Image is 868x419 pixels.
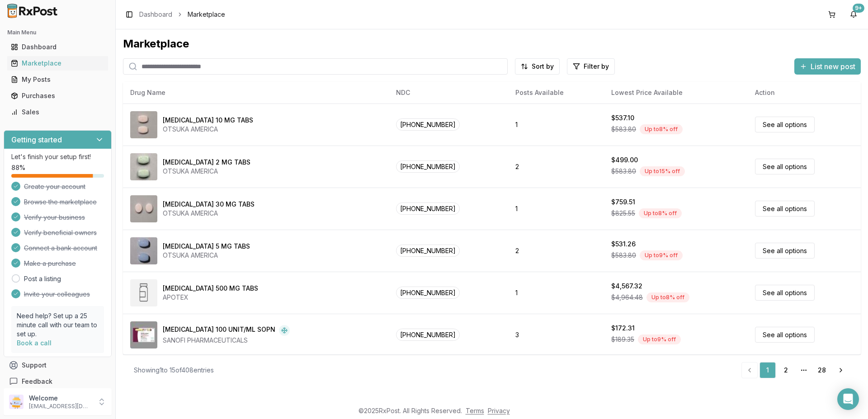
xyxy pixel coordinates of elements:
[814,362,830,378] a: 28
[11,163,25,172] span: 88 %
[396,118,460,131] span: [PHONE_NUMBER]
[611,251,636,260] span: $583.80
[4,105,112,119] button: Sales
[24,228,97,237] span: Verify beneficial owners
[163,158,250,167] div: [MEDICAL_DATA] 2 MG TABS
[139,10,225,19] nav: breadcrumb
[532,62,554,71] span: Sort by
[7,55,108,71] a: Marketplace
[29,403,92,410] p: [EMAIL_ADDRESS][DOMAIN_NAME]
[508,82,604,104] th: Posts Available
[508,272,604,314] td: 1
[584,62,609,71] span: Filter by
[163,116,253,125] div: [MEDICAL_DATA] 10 MG TABS
[396,202,460,215] span: [PHONE_NUMBER]
[811,61,855,72] span: List new post
[24,290,90,299] span: Invite your colleagues
[163,251,250,260] div: OTSUKA AMERICA
[7,104,108,120] a: Sales
[11,42,104,52] div: Dashboard
[163,209,255,218] div: OTSUKA AMERICA
[508,314,604,356] td: 3
[646,292,689,302] div: Up to 8 % off
[130,321,157,348] img: Admelog SoloStar 100 UNIT/ML SOPN
[130,195,157,222] img: Abilify 30 MG TABS
[846,7,861,22] button: 9+
[4,4,61,18] img: RxPost Logo
[4,72,112,87] button: My Posts
[130,153,157,180] img: Abilify 2 MG TABS
[640,124,683,134] div: Up to 8 % off
[611,209,635,218] span: $825.55
[640,250,683,260] div: Up to 9 % off
[11,108,104,117] div: Sales
[7,39,108,55] a: Dashboard
[7,88,108,104] a: Purchases
[755,159,815,174] a: See all options
[188,10,225,19] span: Marketplace
[24,213,85,222] span: Verify your business
[130,111,157,138] img: Abilify 10 MG TABS
[466,407,484,414] a: Terms
[755,285,815,301] a: See all options
[611,155,638,165] div: $499.00
[567,58,615,75] button: Filter by
[134,366,214,375] div: Showing 1 to 15 of 408 entries
[24,259,76,268] span: Make a purchase
[4,357,112,373] button: Support
[4,373,112,390] button: Feedback
[7,71,108,88] a: My Posts
[4,40,112,54] button: Dashboard
[123,82,389,104] th: Drug Name
[794,63,861,72] a: List new post
[139,10,172,19] a: Dashboard
[611,240,636,249] div: $531.26
[755,243,815,259] a: See all options
[759,362,776,378] a: 1
[508,230,604,272] td: 2
[163,293,258,302] div: APOTEX
[163,284,258,293] div: [MEDICAL_DATA] 500 MG TABS
[396,160,460,173] span: [PHONE_NUMBER]
[163,242,250,251] div: [MEDICAL_DATA] 5 MG TABS
[640,166,685,176] div: Up to 15 % off
[508,104,604,146] td: 1
[396,245,460,257] span: [PHONE_NUMBER]
[604,82,748,104] th: Lowest Price Available
[638,334,681,344] div: Up to 9 % off
[741,362,850,378] nav: pagination
[163,167,250,176] div: OTSUKA AMERICA
[755,201,815,217] a: See all options
[515,58,560,75] button: Sort by
[755,117,815,132] a: See all options
[832,362,850,378] a: Go to next page
[508,146,604,188] td: 2
[4,89,112,103] button: Purchases
[488,407,510,414] a: Privacy
[163,336,290,345] div: SANOFI PHARMACEUTICALS
[794,58,861,75] button: List new post
[29,394,92,403] p: Welcome
[24,244,97,253] span: Connect a bank account
[4,56,112,71] button: Marketplace
[748,82,861,104] th: Action
[17,311,99,339] p: Need help? Set up a 25 minute call with our team to set up.
[611,293,643,302] span: $4,964.48
[611,198,635,207] div: $759.51
[24,182,85,191] span: Create your account
[24,198,97,207] span: Browse the marketplace
[123,37,861,51] div: Marketplace
[611,113,634,122] div: $537.10
[11,59,104,68] div: Marketplace
[7,29,108,36] h2: Main Menu
[853,4,864,13] div: 9+
[837,388,859,410] div: Open Intercom Messenger
[11,75,104,84] div: My Posts
[17,339,52,347] a: Book a call
[11,134,62,145] h3: Getting started
[778,362,794,378] a: 2
[130,279,157,306] img: Abiraterone Acetate 500 MG TABS
[611,335,634,344] span: $189.35
[11,152,104,161] p: Let's finish your setup first!
[389,82,508,104] th: NDC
